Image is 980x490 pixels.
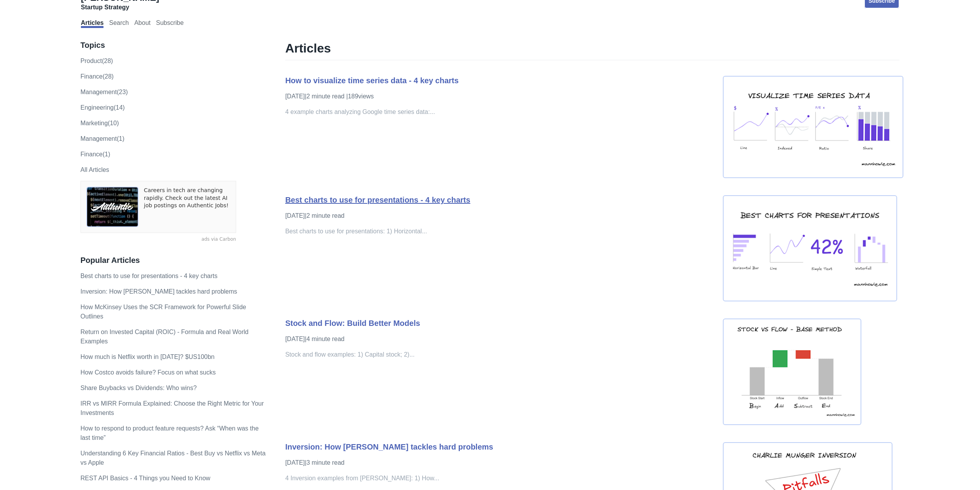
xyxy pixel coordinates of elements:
[81,329,249,345] a: Return on Invested Capital (ROIC) - Formula and Real World Examples
[81,40,269,50] h3: Topics
[81,304,246,320] a: How McKinsey Uses the SCR Framework for Powerful Slide Outlines
[81,236,236,243] a: ads via Carbon
[81,400,264,416] a: IRR vs MIRR Formula Explained: Choose the Right Metric for Your Investments
[81,450,266,466] a: Understanding 6 Key Financial Ratios - Best Buy vs Netflix vs Meta vs Apple
[81,288,237,295] a: Inversion: How [PERSON_NAME] tackles hard problems
[723,195,897,301] img: best chart presentaion
[723,318,861,425] img: stock and flow
[81,425,259,441] a: How to respond to product feature requests? Ask “When was the last time”
[285,443,493,451] a: Inversion: How [PERSON_NAME] tackles hard problems
[81,151,110,157] a: Finance(1)
[285,474,715,483] p: 4 Inversion examples from [PERSON_NAME]: 1) How...
[285,211,715,220] p: [DATE] | 2 minute read
[285,107,715,117] p: 4 example charts analyzing Google time series data:...
[285,319,420,327] a: Stock and Flow: Build Better Models
[144,187,230,227] a: Careers in tech are changing rapidly. Check out the latest AI job postings on Authentic Jobs!
[156,19,184,28] a: Subscribe
[81,3,159,11] div: Startup Strategy
[81,120,119,126] a: marketing(10)
[285,76,459,85] a: How to visualize time series data - 4 key charts
[81,369,216,376] a: How Costco avoids failure? Focus on what sucks
[285,196,470,204] a: Best charts to use for presentations - 4 key charts
[81,73,114,80] a: finance(28)
[285,40,899,60] h1: Articles
[109,19,129,28] a: Search
[81,353,215,360] a: How much is Netflix worth in [DATE]? $US100bn
[81,273,217,279] a: Best charts to use for presentations - 4 key charts
[81,255,269,265] h3: Popular Articles
[285,350,715,359] p: Stock and flow examples: 1) Capital stock; 2)...
[81,135,124,142] a: Management(1)
[285,227,715,236] p: Best charts to use for presentations: 1) Horizontal...
[285,458,715,467] p: [DATE] | 3 minute read
[81,19,104,28] a: Articles
[81,89,128,95] a: management(23)
[723,76,903,178] img: time-series
[81,104,125,111] a: engineering(14)
[81,58,113,64] a: product(28)
[81,166,109,173] a: All Articles
[285,334,715,344] p: [DATE] | 4 minute read
[81,385,197,391] a: Share Buybacks vs Dividends: Who wins?
[81,475,210,481] a: REST API Basics - 4 Things you Need to Know
[86,187,138,227] img: ads via Carbon
[346,93,374,100] span: | 189 views
[134,19,151,28] a: About
[285,92,715,101] p: [DATE] | 2 minute read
